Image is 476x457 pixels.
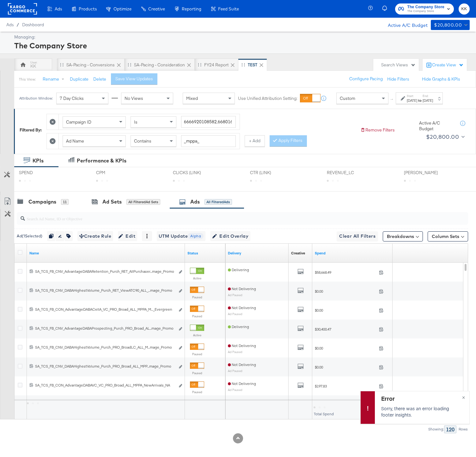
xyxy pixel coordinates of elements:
input: Enter a search term [181,116,236,128]
button: Remove Filters [360,127,395,133]
span: Ads [55,6,62,11]
button: UTM UpdateAlpha [157,231,205,241]
label: Paused [190,295,204,299]
button: Configure Pacing [345,73,387,85]
span: Delivering [228,324,249,329]
div: SA-Pacing - Conversions [66,62,115,68]
label: Paused [190,390,204,394]
div: SA_TCS_FB_CNV_AdvantageDABAProspecting_Purch_PRO_Broad_AL...mage_Promo [35,326,175,331]
div: Active A/C Budget [419,120,454,132]
div: KK [30,63,36,69]
div: TEST [248,62,257,68]
span: Creative [148,6,165,11]
a: Reflects the ability of your Ad to achieve delivery. [228,251,286,256]
span: $58,668.49 [315,270,376,275]
button: Hide Filters [387,76,409,82]
p: Sorry, there was an error loading footer insights. [381,405,461,418]
div: Drag to reorder tab [241,63,245,66]
span: CLICKS (LINK) [173,170,220,176]
sub: Ad Paused [228,388,242,392]
span: Edit Overlay [212,232,248,240]
span: Create Rule [79,232,111,240]
span: Products [79,6,97,11]
span: The Company Store [407,4,444,10]
div: Rows [458,427,468,431]
sub: Ad Paused [228,369,242,373]
button: Hide Graphs & KPIs [422,76,460,82]
span: Total Spend [314,411,334,416]
div: This View: [19,77,36,82]
span: Clear All Filters [339,232,375,240]
div: Campaigns [28,198,56,205]
label: Paused [190,371,204,375]
label: Paused [190,352,204,356]
span: Not Delivering [228,286,256,291]
span: Ads [6,22,14,27]
span: Custom [340,95,355,101]
span: Campaign ID [66,119,91,125]
span: Is [134,119,137,125]
strong: to [417,98,423,103]
span: $0.00 [315,346,376,350]
sub: Ad Paused [228,293,242,297]
div: Active A/C Budget [381,20,428,29]
label: Active [190,276,204,280]
sub: Ad Paused [228,312,242,316]
div: Performance & KPIs [77,157,126,164]
span: Optimize [113,6,131,11]
span: $197.83 [315,384,376,388]
span: / [14,22,22,27]
span: Not Delivering [228,362,256,367]
div: SA_TCS_FB_CNV_AdvantageDABARetention_Purch_RET_AllPurchaser...mage_Promo [35,269,175,274]
div: Managing: [14,34,468,40]
div: Create View [432,62,464,68]
label: End: [423,94,433,98]
span: CTR (LINK) [250,170,297,176]
a: Dashboard [22,22,44,27]
div: 120 [444,425,456,433]
div: KPIs [33,157,44,164]
span: $0.00 [315,308,376,313]
span: Mixed [186,95,198,101]
span: $0.00 [315,365,376,369]
div: [DATE] [407,98,417,103]
div: SA_TCS_FB_CNV_DABAHighestVolume_Purch_PRO_BroadLC_ALL_M...mage_Promo [35,345,175,350]
button: $20,800.00 [424,132,466,142]
span: UTM Update [159,232,204,240]
div: Ads [190,198,200,205]
button: × [458,391,469,403]
span: Ad Name [66,138,84,144]
button: Rename [38,74,71,85]
span: Not Delivering [228,381,256,386]
span: × [462,393,465,400]
span: 7 Day Clicks [60,95,84,101]
span: Not Delivering [228,343,256,348]
button: $20,800.00 [431,20,470,30]
label: Active [190,333,204,337]
span: KK [461,5,467,13]
span: [PERSON_NAME] [404,170,451,176]
div: Ad Sets [102,198,122,205]
button: Clear All Filters [337,231,378,241]
button: Breakdowns [383,231,423,241]
div: SA_TCS_FB_CON_AdvantageDABACellA_VC_PRO_Broad_ALL_MPPA_M..._Evergreen [35,307,175,312]
span: $30,400.47 [315,327,376,332]
label: Start: [407,94,417,98]
div: All Filtered Ads [204,199,232,205]
div: Creative [291,251,305,256]
label: Use Unified Attribution Setting: [238,95,297,101]
button: Delete [93,76,106,82]
span: $0.00 [315,289,376,294]
div: Drag to reorder tab [128,63,131,66]
div: SA_TCS_FB_CON_AdvantageDABAVC_VC_PRO_Broad_ALL_MPPA_NewArrivals_NA [35,383,175,388]
input: Search Ad Name, ID or Objective [25,210,428,222]
div: SA-Pacing - Consideration [134,62,185,68]
div: FY24 Report [204,62,229,68]
span: Feed Suite [218,6,239,11]
div: Drag to reorder tab [60,63,64,66]
label: Paused [190,314,204,318]
button: Edit Overlay [210,231,250,241]
span: CPM [96,170,143,176]
button: Duplicate [70,76,88,82]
